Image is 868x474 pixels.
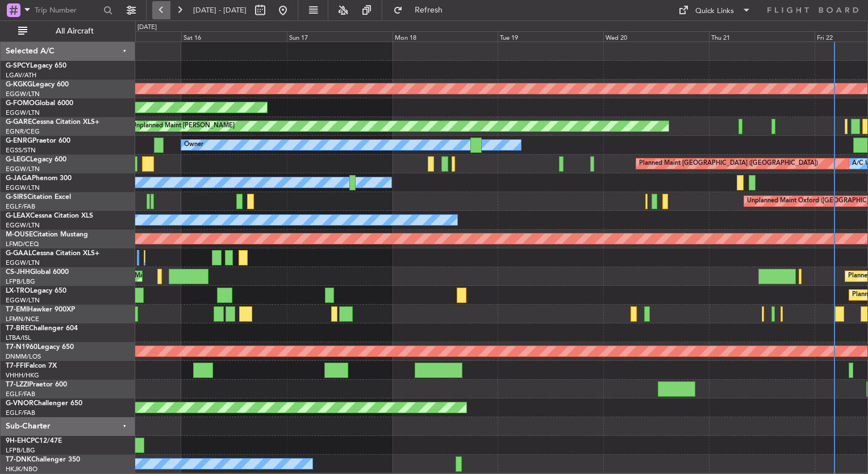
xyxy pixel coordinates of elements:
[6,250,32,257] span: G-GAAL
[6,456,31,463] span: T7-DNK
[6,446,35,455] a: LFPB/LBG
[6,119,99,126] a: G-GARECessna Citation XLS+
[6,438,31,444] span: 9H-EHC
[709,31,815,41] div: Thu 21
[6,90,40,98] a: EGGW/LTN
[6,156,66,163] a: G-LEGCLegacy 600
[6,156,30,163] span: G-LEGC
[6,269,30,276] span: CS-JHH
[6,127,40,136] a: EGNR/CEG
[6,409,35,417] a: EGLF/FAB
[12,22,123,40] button: All Aircraft
[6,119,32,126] span: G-GARE
[6,400,82,407] a: G-VNORChallenger 650
[6,81,32,88] span: G-KGKG
[695,6,734,17] div: Quick Links
[6,363,26,369] span: T7-FFI
[6,100,35,107] span: G-FOMO
[6,259,40,267] a: EGGW/LTN
[6,390,35,398] a: EGLF/FAB
[6,400,34,407] span: G-VNOR
[181,31,287,41] div: Sat 16
[673,1,757,19] button: Quick Links
[6,334,31,342] a: LTBA/ISL
[6,371,39,380] a: VHHH/HKG
[6,296,40,305] a: EGGW/LTN
[6,194,71,201] a: G-SIRSCitation Excel
[6,184,40,192] a: EGGW/LTN
[6,202,35,211] a: EGLF/FAB
[35,2,100,19] input: Trip Number
[6,81,69,88] a: G-KGKGLegacy 600
[6,277,35,286] a: LFPB/LBG
[6,165,40,173] a: EGGW/LTN
[137,23,157,32] div: [DATE]
[30,27,120,35] span: All Aircraft
[6,325,29,332] span: T7-BRE
[6,344,37,351] span: T7-N1960
[6,213,30,219] span: G-LEAX
[6,438,62,444] a: 9H-EHCPC12/47E
[6,344,74,351] a: T7-N1960Legacy 650
[6,306,28,313] span: T7-EMI
[6,315,39,323] a: LFMN/NCE
[393,31,498,41] div: Mon 18
[6,325,78,332] a: T7-BREChallenger 604
[6,306,75,313] a: T7-EMIHawker 900XP
[6,221,40,230] a: EGGW/LTN
[6,231,88,238] a: M-OUSECitation Mustang
[639,155,818,172] div: Planned Maint [GEOGRAPHIC_DATA] ([GEOGRAPHIC_DATA])
[405,6,453,14] span: Refresh
[498,31,603,41] div: Tue 19
[6,175,32,182] span: G-JAGA
[132,118,235,135] div: Unplanned Maint [PERSON_NAME]
[6,138,70,144] a: G-ENRGPraetor 600
[6,465,37,473] a: HKJK/NBO
[6,194,27,201] span: G-SIRS
[6,381,67,388] a: T7-LZZIPraetor 600
[6,456,80,463] a: T7-DNKChallenger 350
[6,250,99,257] a: G-GAALCessna Citation XLS+
[6,288,66,294] a: LX-TROLegacy 650
[6,363,57,369] a: T7-FFIFalcon 7X
[388,1,456,19] button: Refresh
[6,352,41,361] a: DNMM/LOS
[6,100,73,107] a: G-FOMOGlobal 6000
[6,381,29,388] span: T7-LZZI
[6,146,36,155] a: EGSS/STN
[6,71,36,80] a: LGAV/ATH
[6,213,93,219] a: G-LEAXCessna Citation XLS
[603,31,709,41] div: Wed 20
[184,136,203,153] div: Owner
[6,231,33,238] span: M-OUSE
[287,31,393,41] div: Sun 17
[6,288,30,294] span: LX-TRO
[6,109,40,117] a: EGGW/LTN
[6,240,39,248] a: LFMD/CEQ
[193,5,247,15] span: [DATE] - [DATE]
[6,63,30,69] span: G-SPCY
[6,269,69,276] a: CS-JHHGlobal 6000
[6,175,72,182] a: G-JAGAPhenom 300
[6,63,66,69] a: G-SPCYLegacy 650
[6,138,32,144] span: G-ENRG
